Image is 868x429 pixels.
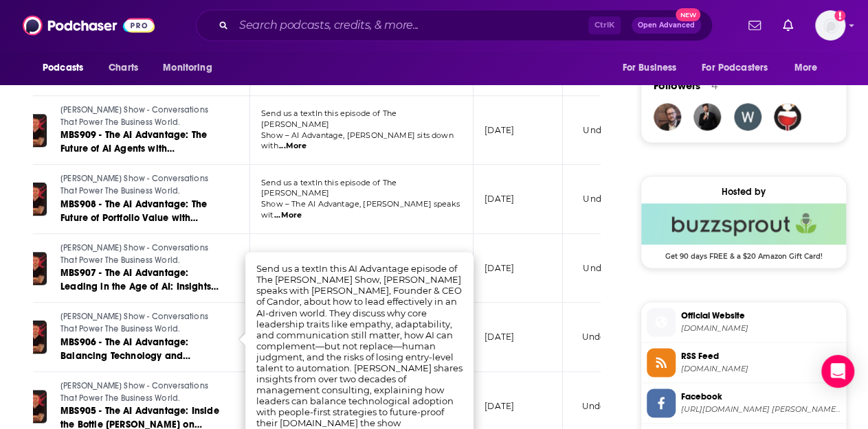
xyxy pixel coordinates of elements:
button: open menu [785,55,835,81]
img: User Profile [815,10,845,40]
span: Ctrl K [588,16,621,34]
a: [PERSON_NAME] Show - Conversations That Power The Business World. [60,380,225,404]
button: Open AdvancedNew [632,17,701,34]
span: For Podcasters [702,58,768,78]
span: Send us a textIn this AI Advantage episode of The [PERSON_NAME] Show, [PERSON_NAME] speaks with [... [256,263,463,428]
span: Under 1.2k [582,401,626,411]
span: [PERSON_NAME] Show - Conversations That Power The Business World. [60,105,208,127]
span: Send us a textIn this episode of The [PERSON_NAME] [261,108,397,129]
span: Get 90 days FREE & a $20 Amazon Gift Card! [641,244,846,261]
a: Show notifications dropdown [743,14,766,37]
span: ww.mattbrownshow.com [681,323,841,333]
span: MBS906 - The AI Advantage: Balancing Technology and Humanity in Business with [PERSON_NAME] [60,336,190,389]
span: Under 1.1k [583,263,625,273]
span: Logged in as BerkMarc [815,10,845,40]
a: [PERSON_NAME] Show - Conversations That Power The Business World. [60,173,225,197]
a: [PERSON_NAME] Show - Conversations That Power The Business World. [60,311,225,335]
span: Facebook [681,390,841,402]
button: open menu [33,55,101,81]
span: Official Website [681,309,841,321]
p: [DATE] [485,124,514,136]
img: Podchaser - Follow, Share and Rate Podcasts [23,12,155,38]
span: Monitoring [163,58,212,78]
img: JohirMia [693,103,721,130]
span: Show – AI Advantage, [PERSON_NAME] sits down with [261,130,454,151]
a: Charts [100,55,146,81]
button: open menu [153,55,230,81]
button: open menu [612,55,693,81]
span: Send us a textIn this episode of The [PERSON_NAME] [261,178,397,198]
span: New [676,8,700,21]
div: Search podcasts, credits, & more... [196,10,713,41]
span: ...More [279,141,307,152]
span: Charts [109,58,138,78]
a: Show notifications dropdown [777,14,799,37]
button: Show profile menu [815,10,845,40]
p: [DATE] [485,331,514,343]
span: https://www.facebook.com/The Matt Brown Show [681,404,841,414]
div: Open Intercom Messenger [821,355,854,388]
a: RSS Feed[DOMAIN_NAME] [647,348,841,377]
p: [DATE] [485,400,514,412]
span: Under 1.1k [583,194,625,204]
a: MBS908 - The AI Advantage: The Future of Portfolio Value with [PERSON_NAME] [60,198,225,225]
span: [PERSON_NAME] Show - Conversations That Power The Business World. [60,243,208,265]
input: Search podcasts, credits, & more... [234,14,588,36]
a: MBS909 - The AI Advantage: The Future of AI Agents with [PERSON_NAME], Salesforce [60,128,225,156]
svg: Add a profile image [834,10,845,21]
span: Podcasts [43,58,83,78]
img: carltonjohnson060 [774,103,801,130]
span: Show – The AI Advantage, [PERSON_NAME] speaks wit [261,199,460,220]
a: Official Website[DOMAIN_NAME] [647,308,841,336]
span: For Business [622,58,676,78]
span: MBS909 - The AI Advantage: The Future of AI Agents with [PERSON_NAME], Salesforce [60,129,207,168]
span: [PERSON_NAME] Show - Conversations That Power The Business World. [60,174,208,196]
span: MBS908 - The AI Advantage: The Future of Portfolio Value with [PERSON_NAME] [60,198,207,237]
button: open menu [693,55,788,81]
img: timsmal [654,103,681,130]
span: [PERSON_NAME] Show - Conversations That Power The Business World. [60,381,208,403]
span: More [794,58,818,78]
a: [PERSON_NAME] Show - Conversations That Power The Business World. [60,242,225,266]
span: MBS910 - The Threshold: Tiny Epic Business, Big Simple Life [60,60,212,86]
a: Facebook[URL][DOMAIN_NAME] [PERSON_NAME] Show [647,389,841,417]
p: [DATE] [485,262,514,274]
span: [PERSON_NAME] Show - Conversations That Power The Business World. [60,312,208,334]
p: [DATE] [485,193,514,205]
span: ...More [274,210,302,221]
span: Under 1.2k [582,332,626,342]
span: Under 1.1k [583,125,625,135]
a: [PERSON_NAME] Show - Conversations That Power The Business World. [60,104,225,128]
img: weedloversusa [734,103,761,130]
span: MBS907 - The AI Advantage: Leading in the Age of AI: Insights from [PERSON_NAME] [60,267,219,306]
span: Followers [654,79,700,92]
span: Open Advanced [638,22,695,29]
div: Hosted by [641,186,846,198]
a: MBS907 - The AI Advantage: Leading in the Age of AI: Insights from [PERSON_NAME] [60,266,225,294]
a: MBS906 - The AI Advantage: Balancing Technology and Humanity in Business with [PERSON_NAME] [60,336,225,363]
div: 4 [711,80,717,92]
span: RSS Feed [681,349,841,362]
a: Buzzsprout Deal: Get 90 days FREE & a $20 Amazon Gift Card! [641,203,846,259]
img: Buzzsprout Deal: Get 90 days FREE & a $20 Amazon Gift Card! [641,203,846,244]
span: feeds.buzzsprout.com [681,363,841,373]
